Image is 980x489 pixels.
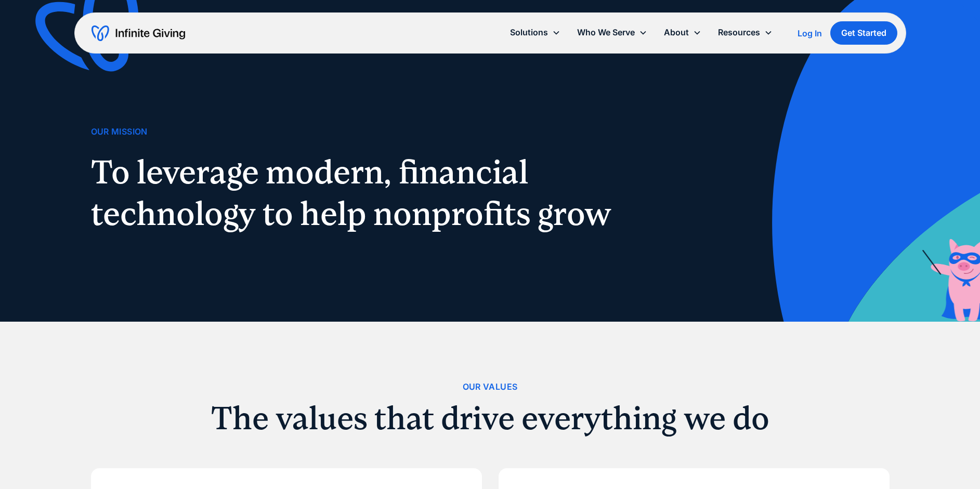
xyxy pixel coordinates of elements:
div: Log In [798,29,822,37]
div: Who We Serve [569,21,656,44]
a: Log In [798,27,822,39]
div: About [656,21,710,44]
h2: The values that drive everything we do [91,402,890,434]
div: Who We Serve [577,25,635,39]
div: Solutions [510,25,548,39]
div: Our Mission [91,125,148,139]
div: Solutions [502,21,569,44]
div: Resources [710,21,781,44]
div: About [664,25,689,39]
div: Resources [718,25,760,39]
a: home [92,25,185,42]
div: Our Values [463,380,518,394]
h1: To leverage modern, financial technology to help nonprofits grow [91,151,623,234]
a: Get Started [830,21,897,45]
